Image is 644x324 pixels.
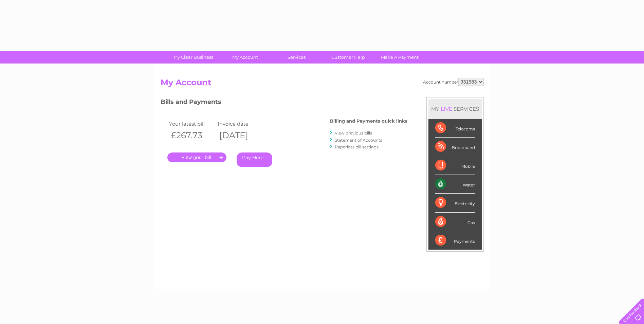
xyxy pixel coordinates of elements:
[435,156,475,175] div: Mobile
[330,119,407,124] h4: Billing and Payments quick links
[335,130,372,136] a: View previous bills
[372,51,428,64] a: Make A Payment
[320,51,376,64] a: Customer Help
[217,51,273,64] a: My Account
[439,106,454,112] div: LIVE
[435,231,475,250] div: Payments
[423,78,484,86] div: Account number
[161,78,484,91] h2: My Account
[435,175,475,194] div: Water
[435,213,475,231] div: Gas
[216,119,265,128] td: Invoice date
[335,144,379,149] a: Paperless bill settings
[335,138,382,143] a: Statement of Accounts
[161,97,407,109] h3: Bills and Payments
[167,119,216,128] td: Your latest bill
[237,152,272,167] a: Pay Here
[269,51,325,64] a: Services
[435,119,475,138] div: Telecoms
[435,194,475,212] div: Electricity
[167,128,216,142] th: £267.73
[165,51,221,64] a: My Clear Business
[216,128,265,142] th: [DATE]
[167,152,226,162] a: .
[435,138,475,156] div: Broadband
[428,99,482,119] div: MY SERVICES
